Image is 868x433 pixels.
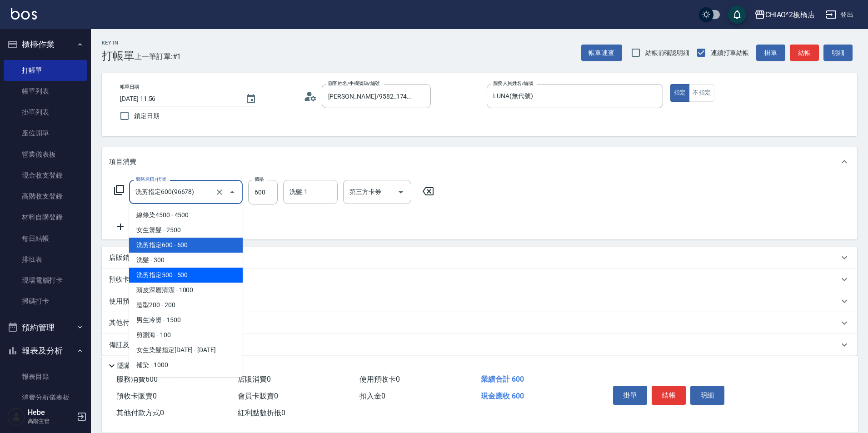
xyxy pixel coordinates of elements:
[4,102,87,123] a: 掛單列表
[711,48,749,58] span: 連續打單結帳
[238,375,271,383] span: 店販消費 0
[102,50,135,62] h3: 打帳單
[4,186,87,207] a: 高階收支登錄
[751,5,819,24] button: CHIAO^2板橋店
[581,45,622,61] button: 帳單速查
[4,207,87,228] a: 材料自購登錄
[7,408,25,426] img: Person
[28,408,74,417] h5: Hebe
[102,269,857,290] div: 預收卡販賣
[328,80,380,87] label: 顧客姓名/手機號碼/編號
[4,81,87,102] a: 帳單列表
[102,334,857,356] div: 備註及來源
[765,9,815,20] div: CHIAO^2板橋店
[613,386,647,405] button: 掛單
[102,290,857,312] div: 使用預收卡
[109,253,136,263] p: 店販銷售
[225,185,239,199] button: Close
[4,165,87,186] a: 現金收支登錄
[102,147,857,176] div: 項目消費
[756,45,785,61] button: 掛單
[4,144,87,165] a: 營業儀表板
[790,45,819,61] button: 結帳
[4,339,87,363] button: 報表及分析
[109,297,143,306] p: 使用預收卡
[238,408,285,417] span: 紅利點數折抵 0
[116,375,158,383] span: 服務消費 600
[359,375,400,383] span: 使用預收卡 0
[120,84,139,90] label: 帳單日期
[394,185,408,199] button: Open
[129,208,243,223] span: 線條染4500 - 4500
[116,408,164,417] span: 其他付款方式 0
[129,343,243,358] span: 女生染髮指定[DATE] - [DATE]
[102,40,135,46] h2: Key In
[129,373,243,388] span: 男生染髮指定 - 1500
[4,60,87,81] a: 打帳單
[109,275,143,284] p: 預收卡販賣
[359,392,385,400] span: 扣入金 0
[254,176,264,183] label: 價格
[135,51,181,62] span: 上一筆訂單:#1
[4,270,87,291] a: 現場電腦打卡
[28,417,74,425] p: 高階主管
[129,328,243,343] span: 剪瀏海 - 100
[4,316,87,339] button: 預約管理
[102,247,857,269] div: 店販銷售
[4,228,87,249] a: 每日結帳
[109,157,136,167] p: 項目消費
[728,5,746,24] button: save
[689,84,714,102] button: 不指定
[4,387,87,408] a: 消費分析儀表板
[129,238,243,253] span: 洗剪指定600 - 600
[4,366,87,387] a: 報表目錄
[481,392,524,400] span: 現金應收 600
[129,223,243,238] span: 女生燙髮 - 2500
[652,386,686,405] button: 結帳
[481,375,524,383] span: 業績合計 600
[109,318,193,328] p: 其他付款方式
[116,392,157,400] span: 預收卡販賣 0
[134,111,160,121] span: 鎖定日期
[117,361,158,371] p: 隱藏業績明細
[822,6,857,23] button: 登出
[690,386,724,405] button: 明細
[4,291,87,312] a: 掃碼打卡
[129,358,243,373] span: 補染 - 1000
[109,340,143,350] p: 備註及來源
[4,33,87,56] button: 櫃檯作業
[129,268,243,283] span: 洗剪指定500 - 500
[4,123,87,144] a: 座位開單
[129,298,243,313] span: 造型200 - 200
[120,91,236,106] input: YYYY/MM/DD hh:mm
[670,84,690,102] button: 指定
[238,392,278,400] span: 會員卡販賣 0
[135,176,166,183] label: 服務名稱/代號
[4,249,87,270] a: 排班表
[102,312,857,334] div: 其他付款方式入金可用餘額: 0
[645,48,690,58] span: 結帳前確認明細
[213,186,226,199] button: Clear
[823,45,853,61] button: 明細
[240,88,262,110] button: Choose date, selected date is 2025-08-22
[11,8,37,20] img: Logo
[129,313,243,328] span: 男生冷燙 - 1500
[493,80,533,87] label: 服務人員姓名/編號
[129,253,243,268] span: 洗髮 - 300
[129,283,243,298] span: 頭皮深層清潔 - 1000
